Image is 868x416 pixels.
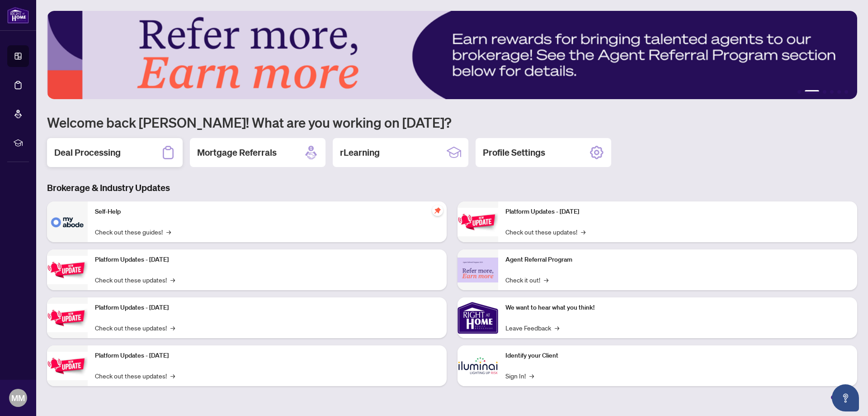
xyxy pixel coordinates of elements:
a: Sign In!→ [505,371,534,381]
h2: Deal Processing [54,146,121,159]
span: → [529,371,534,381]
p: We want to hear what you think! [505,303,850,313]
a: Check out these updates!→ [95,275,175,285]
button: 6 [844,90,848,94]
p: Agent Referral Program [505,255,850,265]
h2: Profile Settings [483,146,545,159]
img: Platform Updates - July 8, 2025 [47,352,88,380]
span: → [170,275,175,285]
a: Check out these guides!→ [95,227,171,237]
button: 3 [823,90,826,94]
button: 5 [837,90,841,94]
p: Platform Updates - [DATE] [95,255,439,265]
span: → [581,227,585,237]
img: Self-Help [47,201,88,242]
p: Self-Help [95,207,439,217]
button: 2 [805,90,819,94]
img: Identify your Client [458,345,498,386]
img: Platform Updates - July 21, 2025 [47,304,88,332]
button: 4 [830,90,834,94]
span: → [170,371,175,381]
img: Platform Updates - September 16, 2025 [47,256,88,284]
a: Leave Feedback→ [505,323,559,333]
h3: Brokerage & Industry Updates [47,182,857,194]
button: Open asap [832,384,859,411]
span: MM [11,392,25,404]
img: Slide 1 [47,11,857,99]
span: pushpin [432,205,443,216]
img: Platform Updates - June 23, 2025 [458,208,498,236]
a: Check it out!→ [505,275,548,285]
img: Agent Referral Program [458,258,498,282]
span: → [544,275,548,285]
span: → [555,323,559,333]
a: Check out these updates!→ [95,371,175,381]
p: Platform Updates - [DATE] [95,351,439,361]
h1: Welcome back [PERSON_NAME]! What are you working on [DATE]? [47,114,857,131]
a: Check out these updates!→ [505,227,585,237]
span: → [166,227,171,237]
img: We want to hear what you think! [458,297,498,338]
p: Identify your Client [505,351,850,361]
h2: rLearning [340,146,380,159]
button: 1 [797,90,801,94]
a: Check out these updates!→ [95,323,175,333]
p: Platform Updates - [DATE] [95,303,439,313]
h2: Mortgage Referrals [197,146,277,159]
p: Platform Updates - [DATE] [505,207,850,217]
img: logo [7,7,29,24]
span: → [170,323,175,333]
